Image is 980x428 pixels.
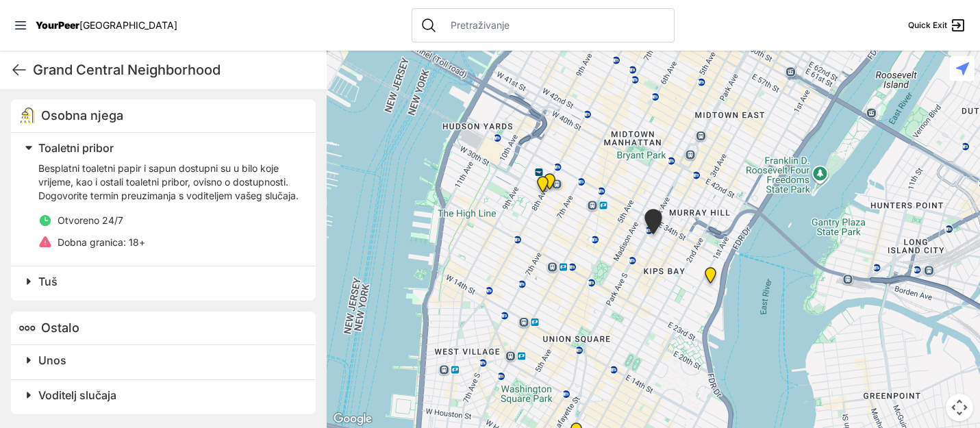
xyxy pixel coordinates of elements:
[330,410,375,428] a: Otvori ovo područje na Google kartama (otvara novi prozor)
[38,388,116,402] font: Voditelj slučaja
[58,236,126,248] font: Dobna granica:
[41,108,123,123] font: Osobna njega
[908,17,966,34] a: Quick Exit
[58,214,123,226] font: Otvoreno 24/7
[642,209,665,240] div: Mainchance Adult Drop-in Center
[908,20,947,31] span: Quick Exit
[129,236,145,248] font: 18+
[442,18,666,32] input: Pretraživanje
[38,353,66,367] font: Unos
[330,410,375,428] img: Google
[33,60,316,79] h1: Grand Central Neighborhood
[36,19,79,31] span: YourPeer
[79,19,177,31] span: [GEOGRAPHIC_DATA]
[38,162,299,201] font: Besplatni toaletni papir i sapun dostupni su u bilo koje vrijeme, kao i ostali toaletni pribor, o...
[702,267,719,289] div: 30th Street Intake Center for Men
[36,21,177,29] a: YourPeer[GEOGRAPHIC_DATA]
[38,141,114,155] font: Toaletni pribor
[534,176,551,198] div: ServiceLine
[38,275,58,288] font: Tuš
[541,173,558,195] div: Antonio Olivieri Drop-in Center
[41,320,79,335] font: Ostalo
[946,394,973,421] button: Kontrolne kamere za karte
